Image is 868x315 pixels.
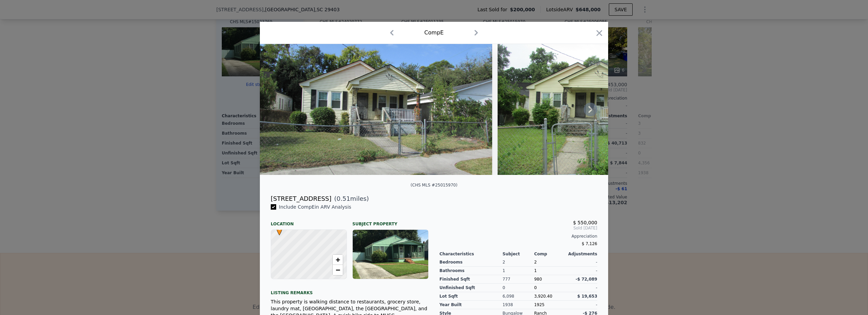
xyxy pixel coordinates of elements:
div: 1938 [503,301,534,309]
a: Zoom in [333,255,343,265]
div: 6,098 [503,292,534,301]
div: - [566,258,597,267]
div: Appreciation [439,234,597,239]
span: $ 550,000 [573,220,597,225]
div: Bedrooms [439,258,503,267]
div: 777 [503,275,534,284]
span: 2 [534,260,537,265]
div: Unfinished Sqft [439,284,503,292]
div: Characteristics [439,251,503,257]
div: Bathrooms [439,267,503,275]
div: Comp [534,251,566,257]
div: [STREET_ADDRESS] [271,194,331,204]
div: - [566,284,597,292]
div: Listing remarks [271,285,429,296]
span: − [336,266,340,274]
img: Property Img [498,44,672,175]
div: - [566,267,597,275]
div: Subject [503,251,534,257]
div: 1 [503,267,534,275]
div: Comp E [424,29,444,37]
div: Lot Sqft [439,292,503,301]
div: Location [271,216,347,227]
div: 1925 [534,301,566,309]
span: 980 [534,277,542,282]
span: $ 19,653 [577,294,597,299]
div: • [275,226,279,230]
div: Year Built [439,301,503,309]
div: 0 [503,284,534,292]
span: ( miles) [331,194,369,204]
span: 0.51 [337,195,350,202]
img: Property Img [260,44,492,175]
span: Sold [DATE] [439,225,597,231]
span: Include Comp E in ARV Analysis [276,204,354,210]
span: 3,920.40 [534,294,552,299]
div: Subject Property [352,216,429,227]
div: - [566,301,597,309]
div: 1 [534,267,566,275]
a: Zoom out [333,265,343,275]
span: $ 7,126 [582,241,597,246]
span: 0 [534,285,537,290]
div: (CHS MLS #25015970) [411,183,457,187]
span: + [336,255,340,264]
div: 2 [503,258,534,267]
div: Adjustments [566,251,597,257]
div: Finished Sqft [439,275,503,284]
span: -$ 72,089 [575,277,597,282]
